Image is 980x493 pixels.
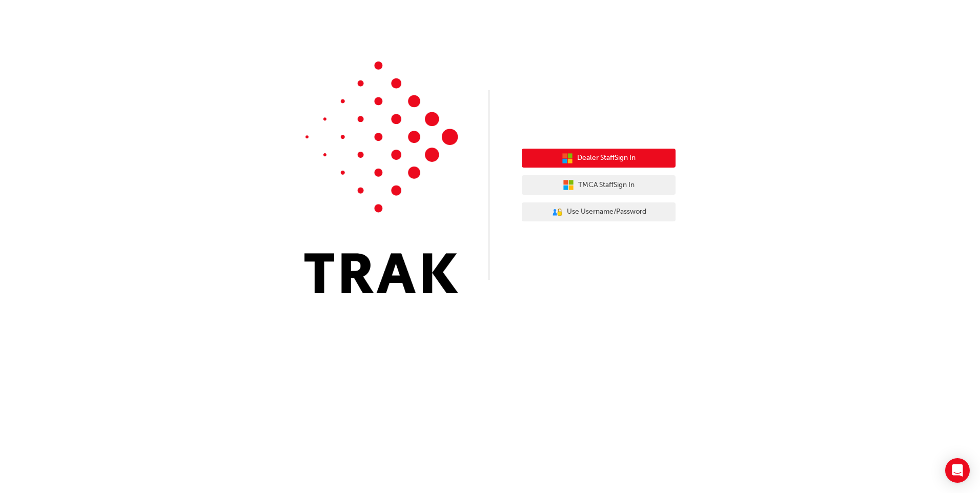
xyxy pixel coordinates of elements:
[522,202,676,222] button: Use Username/Password
[578,179,635,191] span: TMCA Staff Sign In
[577,152,636,164] span: Dealer Staff Sign In
[567,206,646,218] span: Use Username/Password
[522,149,676,168] button: Dealer StaffSign In
[304,61,458,293] img: Trak
[522,175,676,195] button: TMCA StaffSign In
[945,458,970,483] div: Open Intercom Messenger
